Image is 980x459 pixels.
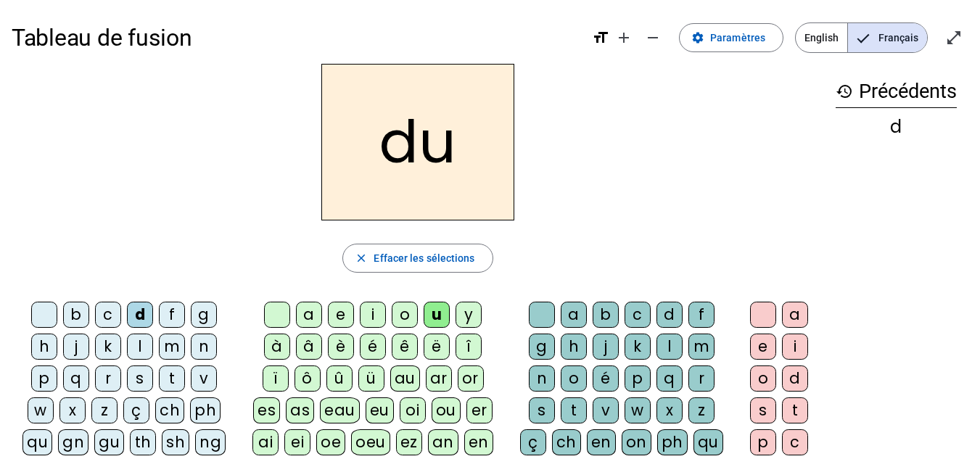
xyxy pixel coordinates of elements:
div: e [750,334,776,360]
div: é [593,365,619,392]
div: an [428,429,458,455]
h2: du [321,64,514,220]
div: î [456,334,482,360]
div: m [159,334,185,360]
button: Entrer en plein écran [939,23,968,52]
div: ph [190,397,221,423]
div: d [656,302,683,328]
span: Français [848,23,927,52]
div: qu [693,429,723,455]
div: ç [520,429,546,455]
div: p [625,365,651,392]
div: t [159,365,185,392]
div: er [466,397,493,423]
div: ar [426,365,452,392]
div: o [561,365,587,392]
div: g [191,302,217,328]
div: i [782,334,808,360]
div: th [130,429,156,455]
div: k [95,334,121,360]
div: on [622,429,651,455]
div: n [191,334,217,360]
div: es [253,397,280,423]
div: z [688,397,715,423]
div: sh [162,429,189,455]
div: as [286,397,314,423]
div: ei [284,429,310,455]
div: b [593,302,619,328]
div: s [127,365,153,392]
div: a [782,302,808,328]
div: d [127,302,153,328]
div: en [464,429,493,455]
div: p [31,365,57,392]
div: ë [424,334,450,360]
div: m [688,334,715,360]
div: ç [123,397,149,423]
mat-icon: open_in_full [945,29,963,46]
div: o [750,365,776,392]
div: a [561,302,587,328]
div: b [63,302,89,328]
div: n [529,365,555,392]
div: q [63,365,89,392]
div: w [28,397,54,423]
div: l [656,334,683,360]
div: c [782,429,808,455]
div: ê [392,334,418,360]
h3: Précédents [836,75,957,108]
div: ch [552,429,581,455]
div: t [561,397,587,423]
span: English [796,23,847,52]
mat-icon: history [836,83,853,100]
div: eu [366,397,394,423]
div: en [587,429,616,455]
div: y [456,302,482,328]
div: j [593,334,619,360]
div: z [91,397,118,423]
div: gn [58,429,88,455]
div: q [656,365,683,392]
div: eau [320,397,360,423]
div: oe [316,429,345,455]
div: l [127,334,153,360]
div: f [159,302,185,328]
div: qu [22,429,52,455]
button: Paramètres [679,23,783,52]
div: g [529,334,555,360]
mat-button-toggle-group: Language selection [795,22,928,53]
div: ou [432,397,461,423]
mat-icon: add [615,29,633,46]
span: Effacer les sélections [374,249,474,267]
div: ai [252,429,279,455]
mat-icon: remove [644,29,662,46]
div: x [59,397,86,423]
div: é [360,334,386,360]
button: Augmenter la taille de la police [609,23,638,52]
div: r [95,365,121,392]
div: p [750,429,776,455]
div: à [264,334,290,360]
div: c [95,302,121,328]
h1: Tableau de fusion [12,15,580,61]
div: f [688,302,715,328]
mat-icon: close [355,252,368,265]
mat-icon: settings [691,31,704,44]
div: ez [396,429,422,455]
div: s [750,397,776,423]
div: o [392,302,418,328]
div: c [625,302,651,328]
div: v [593,397,619,423]
div: gu [94,429,124,455]
div: h [31,334,57,360]
div: r [688,365,715,392]
div: ng [195,429,226,455]
div: w [625,397,651,423]
div: ô [295,365,321,392]
div: h [561,334,587,360]
div: ü [358,365,384,392]
div: d [836,118,957,136]
div: au [390,365,420,392]
div: u [424,302,450,328]
span: Paramètres [710,29,765,46]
